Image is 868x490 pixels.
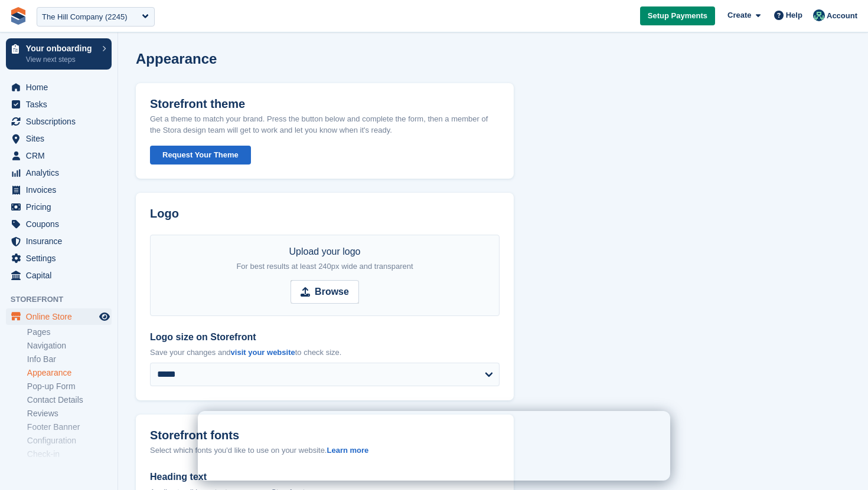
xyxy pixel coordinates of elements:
span: Account [827,10,857,22]
a: menu [6,216,112,232]
a: menu [6,182,112,198]
strong: Browse [315,285,349,299]
span: CRM [26,147,97,164]
span: Subscriptions [26,113,97,130]
a: Pop-up Form [27,381,112,392]
a: Footer Banner [27,422,112,433]
a: Booking form links [27,462,112,473]
a: menu [6,267,112,284]
a: menu [6,233,112,249]
a: Your onboarding View next steps [6,38,112,70]
a: menu [6,250,112,267]
span: Pricing [26,199,97,215]
p: Get a theme to match your brand. Press the button below and complete the form, then a member of t... [150,113,500,136]
h2: Storefront fonts [150,429,239,442]
a: Preview store [97,310,112,324]
span: Coupons [26,216,97,232]
span: For best results at least 240px wide and transparent [236,262,413,271]
a: menu [6,96,112,113]
span: Online Store [26,308,97,325]
span: Invoices [26,182,97,198]
img: stora-icon-8386f47178a22dfd0bd8f6a31ec36ba5ce8667c1dd55bd0f319d3a0aa187defe.svg [9,7,27,25]
a: Pages [27,327,112,338]
a: Setup Payments [640,6,715,26]
h1: Appearance [136,51,217,67]
a: menu [6,130,112,147]
img: Jennifer Ofodile [813,9,825,21]
span: Sites [26,130,97,147]
div: Upload your logo [236,245,413,273]
div: The Hill Company (2245) [42,11,128,23]
span: Tasks [26,96,97,113]
a: Check-in [27,449,112,460]
p: Your onboarding [26,44,96,52]
a: menu [6,147,112,164]
a: Reviews [27,408,112,419]
a: Appearance [27,367,112,379]
a: visit your website [231,348,295,357]
span: Create [727,9,751,21]
a: menu [6,79,112,96]
a: menu [6,113,112,130]
a: menu [6,165,112,181]
h2: Storefront theme [150,97,245,111]
h2: Logo [150,207,500,221]
div: Select which fonts you'd like to use on your website. [150,445,500,456]
a: menu [6,199,112,215]
span: Home [26,79,97,96]
a: menu [6,308,112,325]
iframe: Intercom live chat banner [198,411,670,481]
label: Heading text [150,470,500,484]
button: Request Your Theme [150,146,251,165]
a: Configuration [27,435,112,446]
label: Logo size on Storefront [150,330,500,344]
span: Settings [26,250,97,267]
span: Storefront [11,294,118,305]
span: Help [786,9,802,21]
p: Save your changes and to check size. [150,347,500,359]
span: Capital [26,267,97,284]
span: Setup Payments [648,10,707,22]
span: Insurance [26,233,97,249]
a: Info Bar [27,354,112,365]
p: View next steps [26,54,96,65]
a: Contact Details [27,394,112,406]
span: Analytics [26,165,97,181]
a: Navigation [27,340,112,351]
input: Browse [291,280,359,304]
